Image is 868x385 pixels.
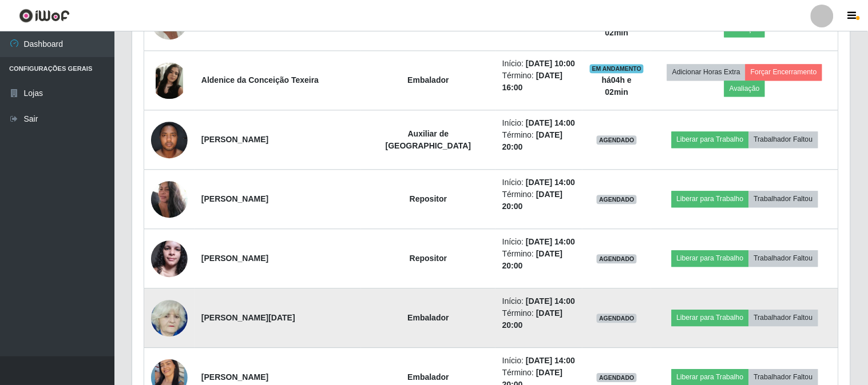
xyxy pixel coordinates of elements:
button: Trabalhador Faltou [749,369,818,385]
button: Liberar para Trabalho [672,191,749,207]
li: Início: [502,177,576,189]
button: Liberar para Trabalho [672,310,749,326]
button: Trabalhador Faltou [749,131,818,147]
span: AGENDADO [597,254,637,263]
button: Trabalhador Faltou [749,191,818,207]
strong: há 04 h e 02 min [602,75,632,97]
li: Término: [502,307,576,331]
strong: Aldenice da Conceição Texeira [201,75,319,85]
strong: Auxiliar de [GEOGRAPHIC_DATA] [386,129,471,150]
time: [DATE] 14:00 [526,237,575,246]
time: [DATE] 14:00 [526,178,575,187]
img: 1710558246367.jpeg [151,115,188,164]
strong: [PERSON_NAME] [201,135,268,144]
span: AGENDADO [597,373,637,382]
button: Liberar para Trabalho [672,131,749,147]
button: Trabalhador Faltou [749,250,818,266]
span: AGENDADO [597,314,637,323]
time: [DATE] 14:00 [526,356,575,365]
strong: [PERSON_NAME] [201,254,268,263]
button: Trabalhador Faltou [749,310,818,326]
img: 1672695998184.jpeg [151,175,188,223]
strong: Embalador [407,313,449,322]
li: Início: [502,117,576,129]
li: Início: [502,295,576,307]
strong: [PERSON_NAME] [201,194,268,203]
li: Término: [502,248,576,272]
time: [DATE] 10:00 [526,59,575,68]
span: AGENDADO [597,195,637,204]
li: Início: [502,236,576,248]
time: [DATE] 14:00 [526,118,575,127]
li: Início: [502,355,576,367]
span: EM ANDAMENTO [590,64,644,73]
img: 1657005856097.jpeg [151,298,188,339]
span: AGENDADO [597,135,637,145]
strong: Repositor [410,194,447,203]
strong: Repositor [410,254,447,263]
strong: Embalador [407,372,449,382]
button: Liberar para Trabalho [672,369,749,385]
li: Término: [502,70,576,94]
button: Adicionar Horas Extra [667,64,746,80]
button: Avaliação [724,81,765,97]
button: Forçar Encerramento [746,64,822,80]
li: Término: [502,129,576,153]
img: CoreUI Logo [19,9,70,23]
strong: [PERSON_NAME] [201,372,268,382]
li: Início: [502,58,576,70]
strong: Embalador [407,75,449,85]
img: 1710270402081.jpeg [151,234,188,283]
button: Liberar para Trabalho [672,250,749,266]
strong: [PERSON_NAME][DATE] [201,313,295,322]
img: 1744494663000.jpeg [151,62,188,99]
li: Término: [502,189,576,212]
time: [DATE] 14:00 [526,296,575,306]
